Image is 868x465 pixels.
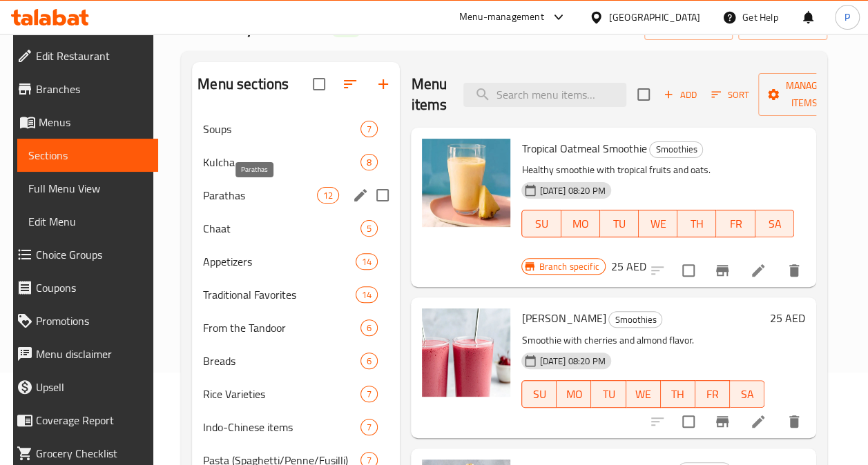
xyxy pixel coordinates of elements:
button: TH [661,380,695,408]
span: Promotions [36,313,147,329]
a: Edit menu item [750,262,766,279]
div: items [360,220,378,237]
div: items [317,187,339,204]
span: Select section [629,80,658,109]
button: TU [591,380,626,408]
span: Select to update [674,407,703,436]
img: Cherry-Almond Smoothie [422,308,510,397]
span: [DATE] 08:20 PM [534,184,610,197]
span: Sort [711,87,749,103]
span: TH [683,214,711,234]
span: Smoothies [609,312,662,328]
span: Upsell [36,379,147,395]
span: Appetizers [203,253,356,270]
a: Promotions [6,304,158,337]
h2: Menu sections [197,74,289,95]
span: TU [606,214,633,234]
span: Smoothies [650,141,702,157]
span: Kulcha [203,154,360,170]
input: search [463,83,626,107]
span: 8 [361,156,377,169]
span: SA [735,384,759,404]
div: items [360,419,378,435]
h2: Menu items [411,74,447,115]
a: Coverage Report [6,404,158,437]
button: Branch-specific-item [706,405,739,438]
span: Rice Varieties [203,386,360,402]
div: Chaat5 [192,212,400,245]
button: Add section [367,68,400,101]
span: [PERSON_NAME] [521,308,606,328]
button: delete [778,405,811,438]
button: MO [557,380,591,408]
span: Manage items [769,77,840,112]
span: Choice Groups [36,246,147,263]
span: 14 [356,255,377,268]
button: Add [658,84,702,106]
div: Indo-Chinese items7 [192,410,400,444]
span: SA [761,214,789,234]
button: edit [350,185,371,206]
button: SA [730,380,764,408]
button: SU [521,380,557,408]
span: Select to update [674,256,703,285]
span: Soups [203,121,360,137]
h6: 25 AED [611,257,646,276]
a: Edit Restaurant [6,39,158,72]
span: Parathas [203,187,317,204]
span: Full Menu View [28,180,147,197]
span: TH [666,384,690,404]
div: Smoothies [608,311,662,328]
span: MO [562,384,586,404]
button: SU [521,210,561,237]
div: Traditional Favorites14 [192,278,400,311]
span: Coupons [36,279,147,296]
button: delete [778,254,811,287]
span: Branch specific [533,260,604,273]
div: Soups7 [192,112,400,146]
span: From the Tandoor [203,319,360,336]
span: Menus [39,114,147,130]
span: Chaat [203,220,360,237]
a: Edit menu item [750,413,766,430]
div: items [360,319,378,336]
span: 14 [356,288,377,301]
span: 7 [361,388,377,401]
a: Full Menu View [17,172,158,205]
span: Breads [203,353,360,369]
div: items [360,154,378,170]
span: Edit Menu [28,213,147,230]
div: Kulcha8 [192,146,400,179]
a: Sections [17,139,158,172]
div: Menu-management [459,9,544,26]
p: Healthy smoothie with tropical fruits and oats. [521,161,793,179]
h6: 25 AED [770,308,805,328]
span: Sections [28,147,147,164]
button: FR [716,210,755,237]
a: Branches [6,72,158,106]
span: Grocery Checklist [36,445,147,462]
a: Coupons [6,271,158,304]
span: 7 [361,123,377,136]
span: Menu disclaimer [36,346,147,362]
span: SU [528,384,551,404]
button: TH [677,210,716,237]
p: Smoothie with cherries and almond flavor. [521,332,764,349]
button: Manage items [758,73,851,116]
span: Branches [36,81,147,97]
div: Parathas12edit [192,179,400,212]
span: Traditional Favorites [203,286,356,303]
a: Menu disclaimer [6,337,158,370]
div: items [356,286,378,303]
span: WE [632,384,655,404]
button: WE [626,380,661,408]
span: Indo-Chinese items [203,419,360,435]
span: import [655,19,722,36]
